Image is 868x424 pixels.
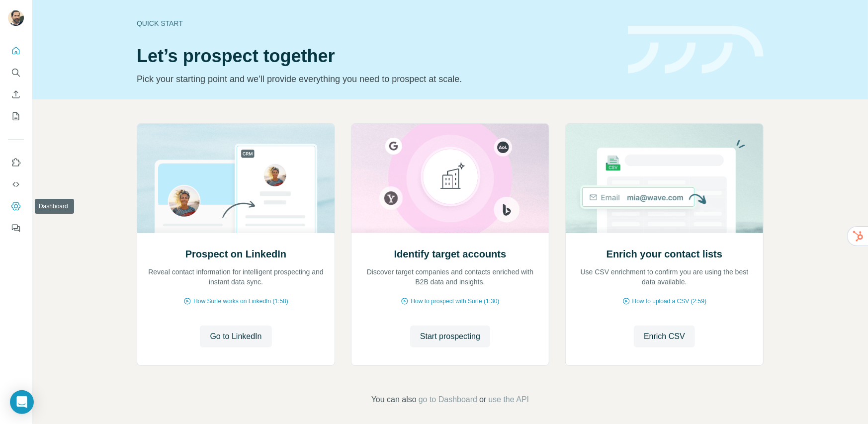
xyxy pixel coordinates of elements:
button: use the API [488,394,529,406]
button: Feedback [8,219,24,237]
img: Avatar [8,10,24,26]
span: How to prospect with Surfe (1:30) [411,297,499,306]
img: Identify target accounts [351,124,549,233]
span: You can also [371,394,417,406]
p: Reveal contact information for intelligent prospecting and instant data sync. [147,267,325,287]
span: How Surfe works on LinkedIn (1:58) [193,297,288,306]
span: Enrich CSV [644,331,685,342]
button: Use Surfe on LinkedIn [8,154,24,171]
button: Quick start [8,42,24,60]
button: Search [8,64,24,82]
p: Discover target companies and contacts enriched with B2B data and insights. [361,267,539,287]
span: or [479,394,486,406]
span: How to upload a CSV (2:59) [632,297,706,306]
h1: Let’s prospect together [137,46,616,66]
button: Start prospecting [410,326,490,347]
h2: Enrich your contact lists [607,247,722,261]
span: Start prospecting [420,331,480,342]
button: My lists [8,107,24,125]
h2: Identify target accounts [394,247,507,261]
img: Enrich your contact lists [565,124,764,233]
button: Enrich CSV [8,85,24,103]
img: banner [628,26,764,74]
button: go to Dashboard [419,394,477,406]
span: Go to LinkedIn [210,331,261,342]
button: Enrich CSV [634,326,695,347]
img: Prospect on LinkedIn [137,124,335,233]
h2: Prospect on LinkedIn [185,247,286,261]
div: Open Intercom Messenger [10,390,34,414]
button: Use Surfe API [8,175,24,193]
button: Go to LinkedIn [200,326,271,347]
p: Pick your starting point and we’ll provide everything you need to prospect at scale. [137,72,616,86]
div: Quick start [137,18,616,28]
button: Dashboard [8,197,24,215]
p: Use CSV enrichment to confirm you are using the best data available. [576,267,753,287]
